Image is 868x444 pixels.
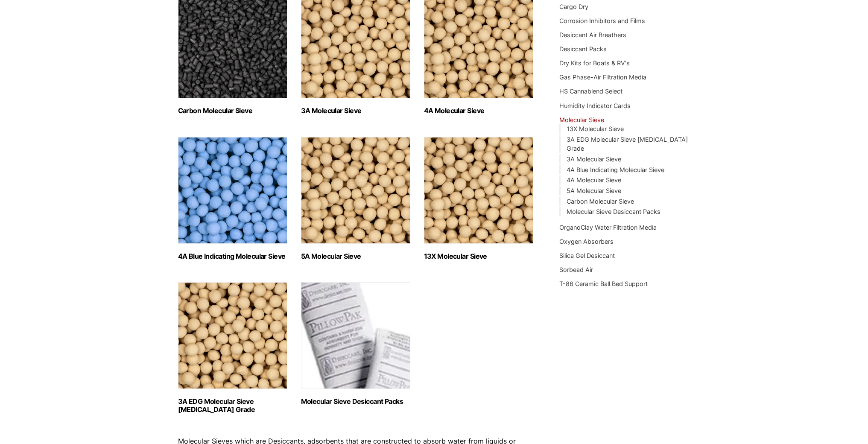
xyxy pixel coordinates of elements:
a: 4A Molecular Sieve [567,176,621,184]
a: Gas Phase-Air Filtration Media [559,73,646,81]
a: Carbon Molecular Sieve [567,198,634,205]
h2: 4A Blue Indicating Molecular Sieve [178,252,287,260]
img: 4A Blue Indicating Molecular Sieve [178,137,287,244]
a: Molecular Sieve [559,116,604,123]
h2: 3A EDG Molecular Sieve [MEDICAL_DATA] Grade [178,397,287,414]
a: Visit product category 3A EDG Molecular Sieve Ethanol Grade [178,282,287,414]
a: Silica Gel Desiccant [559,252,615,259]
a: HS Cannablend Select [559,88,623,95]
a: 5A Molecular Sieve [567,187,621,194]
h2: 3A Molecular Sieve [301,107,410,115]
h2: 5A Molecular Sieve [301,252,410,260]
a: Visit product category 13X Molecular Sieve [424,137,533,260]
h2: 13X Molecular Sieve [424,252,533,260]
h2: 4A Molecular Sieve [424,107,533,115]
img: 3A EDG Molecular Sieve Ethanol Grade [178,282,287,389]
a: Visit product category 5A Molecular Sieve [301,137,410,260]
a: Sorbead Air [559,266,593,273]
a: 4A Blue Indicating Molecular Sieve [567,166,664,173]
img: 5A Molecular Sieve [301,137,410,244]
a: Desiccant Air Breathers [559,31,626,38]
h2: Carbon Molecular Sieve [178,107,287,115]
a: 3A EDG Molecular Sieve [MEDICAL_DATA] Grade [567,136,688,152]
a: 13X Molecular Sieve [567,125,624,132]
img: 13X Molecular Sieve [424,137,533,244]
h2: Molecular Sieve Desiccant Packs [301,397,410,406]
a: 3A Molecular Sieve [567,155,621,163]
a: Dry Kits for Boats & RV's [559,59,630,67]
a: Humidity Indicator Cards [559,102,631,109]
a: Visit product category Molecular Sieve Desiccant Packs [301,282,410,406]
a: Corrosion Inhibitors and Films [559,17,645,24]
img: Molecular Sieve Desiccant Packs [301,282,410,389]
a: T-86 Ceramic Ball Bed Support [559,280,648,287]
a: Oxygen Absorbers [559,238,614,245]
a: OrganoClay Water Filtration Media [559,224,657,231]
a: Cargo Dry [559,3,588,10]
a: Desiccant Packs [559,45,607,53]
a: Visit product category 4A Blue Indicating Molecular Sieve [178,137,287,260]
a: Molecular Sieve Desiccant Packs [567,208,660,215]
